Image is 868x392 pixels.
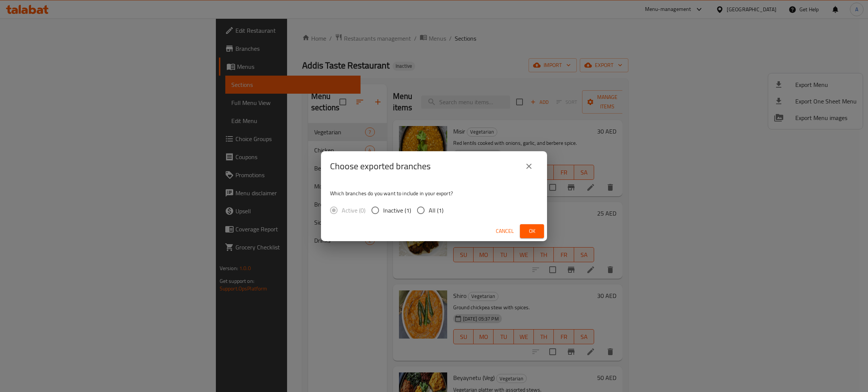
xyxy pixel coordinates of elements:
[429,206,443,215] span: All (1)
[520,224,544,238] button: Ok
[526,226,538,236] span: Ok
[520,157,538,175] button: close
[342,206,365,215] span: Active (0)
[330,190,538,197] p: Which branches do you want to include in your export?
[330,160,431,172] h2: Choose exported branches
[496,226,514,236] span: Cancel
[383,206,411,215] span: Inactive (1)
[493,224,517,238] button: Cancel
